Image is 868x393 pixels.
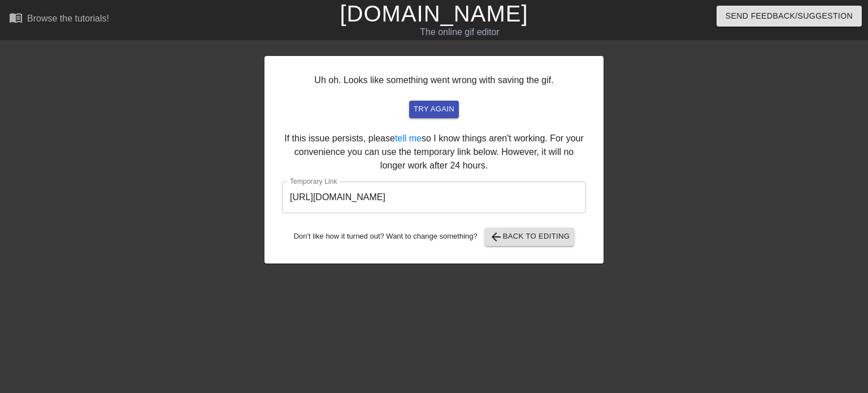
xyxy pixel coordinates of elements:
[409,101,459,118] button: try again
[9,11,23,24] span: menu_book
[395,133,422,143] a: tell me
[282,182,586,213] input: bare
[340,1,528,26] a: [DOMAIN_NAME]
[489,230,503,244] span: arrow_back
[726,9,853,23] span: Send Feedback/Suggestion
[414,103,454,116] span: try again
[485,228,575,246] button: Back to Editing
[9,11,109,28] a: Browse the tutorials!
[717,6,862,27] button: Send Feedback/Suggestion
[264,56,604,264] div: Uh oh. Looks like something went wrong with saving the gif. If this issue persists, please so I k...
[489,230,570,244] span: Back to Editing
[295,25,624,39] div: The online gif editor
[27,14,109,23] div: Browse the tutorials!
[282,228,586,246] div: Don't like how it turned out? Want to change something?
